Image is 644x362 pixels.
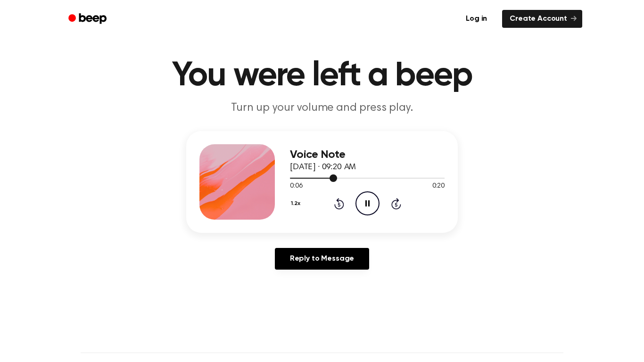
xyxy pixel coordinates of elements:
[62,10,115,28] a: Beep
[81,59,563,93] h1: You were left a beep
[456,8,496,30] a: Log in
[432,181,445,191] span: 0:20
[502,10,582,28] a: Create Account
[290,148,445,161] h3: Voice Note
[141,100,503,116] p: Turn up your volume and press play.
[290,196,304,212] button: 1.2x
[290,181,302,191] span: 0:06
[275,248,369,270] a: Reply to Message
[290,163,356,172] span: [DATE] · 09:20 AM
